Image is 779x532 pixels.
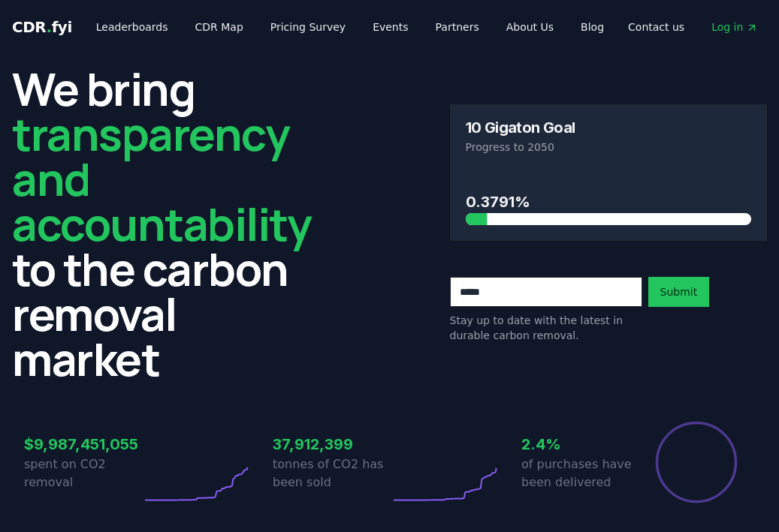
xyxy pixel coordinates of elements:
span: . [47,18,52,36]
h3: 37,912,399 [273,433,390,455]
button: Submit [648,277,710,307]
a: CDR Map [183,14,255,41]
nav: Main [84,14,616,41]
p: Stay up to date with the latest in durable carbon removal. [450,313,642,343]
a: Contact us [616,14,696,41]
p: of purchases have been delivered [521,455,639,491]
h3: 10 Gigaton Goal [466,120,575,135]
nav: Main [616,14,770,41]
span: CDR fyi [12,18,72,36]
p: spent on CO2 removal [24,455,141,491]
a: Log in [699,14,770,41]
a: Partners [424,14,491,41]
h3: 0.3791% [466,191,752,213]
a: Pricing Survey [258,14,358,41]
a: CDR.fyi [12,17,72,38]
div: Percentage of sales delivered [654,420,738,504]
span: transparency and accountability [12,103,311,254]
span: Log in [711,20,758,35]
h3: 2.4% [521,433,639,455]
a: About Us [494,14,566,41]
p: Progress to 2050 [466,140,752,155]
a: Leaderboards [84,14,180,41]
h3: $9,987,451,055 [24,433,141,455]
p: tonnes of CO2 has been sold [273,455,390,491]
a: Blog [569,14,616,41]
a: Events [361,14,420,41]
h2: We bring to the carbon removal market [12,66,330,381]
